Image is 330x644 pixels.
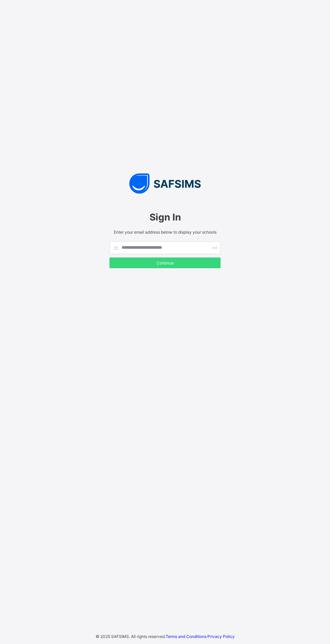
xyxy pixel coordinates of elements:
span: Enter your email address below to display your schools [109,230,221,235]
a: Terms and Conditions [166,634,206,639]
span: Continue [114,260,216,266]
span: · [166,634,235,639]
img: SAFSIMS Logo [103,173,227,194]
span: Sign In [109,211,221,223]
span: © 2025 SAFSIMS. All rights reserved. [96,634,166,639]
a: Privacy Policy [207,634,235,639]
